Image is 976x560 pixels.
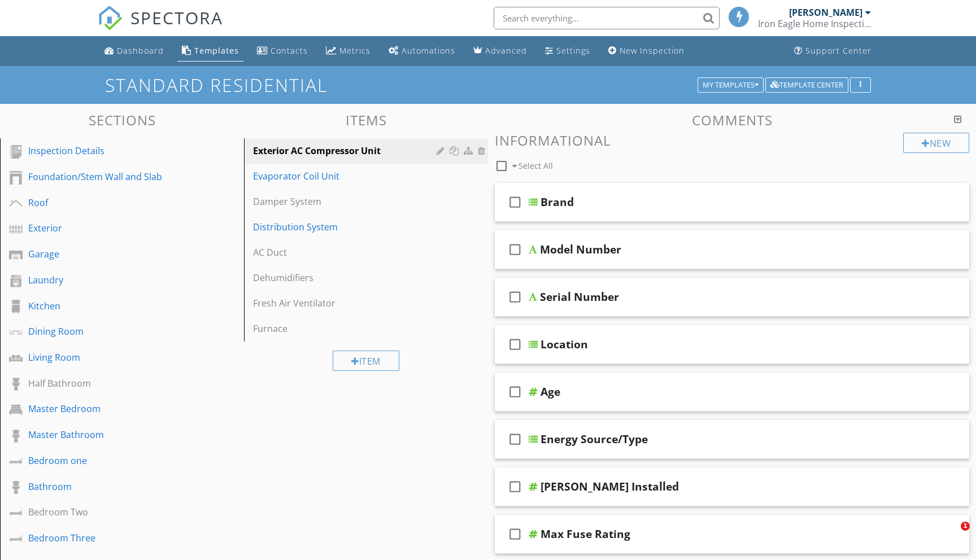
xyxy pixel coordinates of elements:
[495,112,969,128] h3: Comments
[506,520,524,548] i: check_box_outline_blank
[194,45,239,56] div: Templates
[28,221,190,235] div: Exterior
[384,41,460,62] a: Automations (Basic)
[252,41,312,62] a: Contacts
[541,527,630,541] div: Max Fuse Rating
[28,428,190,441] div: Master Bathroom
[98,15,223,39] a: SPECTORA
[506,473,524,500] i: check_box_outline_blank
[805,45,872,56] div: Support Center
[541,385,560,399] div: Age
[620,45,685,56] div: New Inspection
[244,112,488,128] h3: Items
[494,7,720,29] input: Search everything...
[765,79,848,89] a: Template Center
[28,454,190,467] div: Bedroom one
[518,160,553,171] span: Select All
[541,41,595,62] a: Settings
[253,220,440,234] div: Distribution System
[28,196,190,209] div: Roof
[28,480,190,493] div: Bathroom
[339,45,371,56] div: Metrics
[177,41,243,62] a: Templates
[28,247,190,261] div: Garage
[903,133,969,153] div: New
[333,351,399,371] div: Item
[253,271,440,285] div: Dehumidifiers
[698,77,764,93] button: My Templates
[758,18,871,29] div: Iron Eagle Home Inspections LLC
[28,351,190,364] div: Living Room
[961,522,970,531] span: 1
[117,45,164,56] div: Dashboard
[253,296,440,310] div: Fresh Air Ventilator
[28,402,190,415] div: Master Bedroom
[556,45,590,56] div: Settings
[506,283,524,310] i: check_box_outline_blank
[28,144,190,158] div: Inspection Details
[253,246,440,259] div: AC Duct
[604,41,689,62] a: New Inspection
[100,41,168,62] a: Dashboard
[253,322,440,335] div: Furnace
[253,195,440,208] div: Damper System
[28,170,190,183] div: Foundation/Stem Wall and Slab
[541,432,648,446] div: Energy Source/Type
[130,6,223,29] span: SPECTORA
[703,81,759,89] div: My Templates
[28,505,190,519] div: Bedroom Two
[485,45,527,56] div: Advanced
[506,236,524,263] i: check_box_outline_blank
[321,41,375,62] a: Metrics
[765,77,848,93] button: Template Center
[540,290,619,304] div: Serial Number
[541,195,574,209] div: Brand
[402,45,455,56] div: Automations
[790,41,876,62] a: Support Center
[98,6,123,30] img: The Best Home Inspection Software - Spectora
[253,169,440,183] div: Evaporator Coil Unit
[789,7,862,18] div: [PERSON_NAME]
[506,378,524,405] i: check_box_outline_blank
[540,243,621,256] div: Model Number
[495,133,969,148] h3: Informational
[506,189,524,216] i: check_box_outline_blank
[105,75,872,95] h1: Standard Residential
[541,338,588,351] div: Location
[28,273,190,287] div: Laundry
[28,377,190,390] div: Half Bathroom
[541,480,679,493] div: [PERSON_NAME] Installed
[770,81,843,89] div: Template Center
[506,331,524,358] i: check_box_outline_blank
[28,531,190,545] div: Bedroom Three
[469,41,531,62] a: Advanced
[253,144,440,158] div: Exterior AC Compressor Unit
[271,45,308,56] div: Contacts
[28,299,190,313] div: Kitchen
[938,522,965,549] iframe: Intercom live chat
[506,426,524,453] i: check_box_outline_blank
[28,325,190,338] div: Dining Room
